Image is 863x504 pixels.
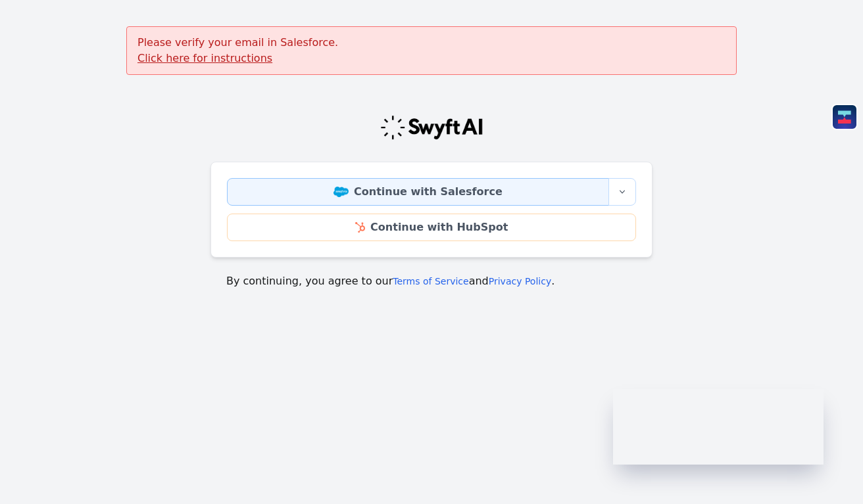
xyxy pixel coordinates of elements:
a: Continue with Salesforce [227,178,609,206]
div: Please verify your email in Salesforce. [126,26,737,75]
p: By continuing, you agree to our and . [226,273,637,289]
a: Click here for instructions [137,52,272,64]
a: Terms of Service [393,276,468,286]
a: Privacy Policy [489,276,551,286]
iframe: Swyft AI Status [613,389,824,465]
a: Continue with HubSpot [227,214,636,241]
img: Salesforce [333,187,349,197]
img: HubSpot [355,222,365,233]
img: Swyft Logo [380,114,483,141]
